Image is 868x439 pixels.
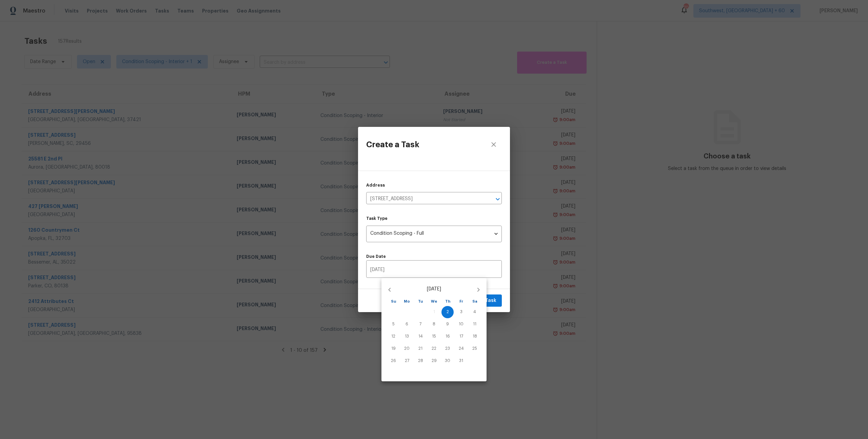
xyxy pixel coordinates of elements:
[432,358,437,364] p: 29
[392,321,395,327] p: 5
[445,358,450,364] p: 30
[469,306,481,318] button: 4
[404,346,410,351] p: 20
[414,343,427,355] button: 21
[387,355,399,367] button: 26
[473,321,476,327] p: 11
[401,355,413,367] button: 27
[406,321,408,327] p: 6
[469,330,481,343] button: 18
[441,330,454,343] button: 16
[401,299,413,305] span: Mo
[455,330,467,343] button: 17
[418,358,423,364] p: 28
[428,318,440,330] button: 8
[391,333,395,339] p: 12
[469,318,481,330] button: 11
[459,321,463,327] p: 10
[460,309,462,315] p: 3
[446,321,449,327] p: 9
[418,346,422,351] p: 21
[401,330,413,343] button: 13
[414,330,427,343] button: 14
[447,309,449,315] p: 2
[441,343,454,355] button: 23
[391,358,396,364] p: 26
[387,330,399,343] button: 12
[405,333,409,339] p: 13
[414,355,427,367] button: 28
[459,333,463,339] p: 17
[469,299,481,305] span: Sa
[398,286,470,293] p: [DATE]
[446,333,450,339] p: 16
[441,299,454,305] span: Th
[432,346,436,351] p: 22
[455,343,467,355] button: 24
[459,346,464,351] p: 24
[441,355,454,367] button: 30
[401,343,413,355] button: 20
[455,299,467,305] span: Fr
[473,333,477,339] p: 18
[455,306,467,318] button: 3
[455,318,467,330] button: 10
[419,321,421,327] p: 7
[387,299,399,305] span: Su
[387,318,399,330] button: 5
[428,299,440,305] span: We
[428,355,440,367] button: 29
[472,346,477,351] p: 25
[401,318,413,330] button: 6
[445,346,450,351] p: 23
[418,333,423,339] p: 14
[441,318,454,330] button: 9
[455,355,467,367] button: 31
[387,343,399,355] button: 19
[459,358,463,364] p: 31
[469,343,481,355] button: 25
[432,333,436,339] p: 15
[428,330,440,343] button: 15
[433,321,435,327] p: 8
[391,346,396,351] p: 19
[473,309,476,315] p: 4
[405,358,409,364] p: 27
[414,299,427,305] span: Tu
[441,306,454,318] button: 2
[428,343,440,355] button: 22
[414,318,427,330] button: 7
